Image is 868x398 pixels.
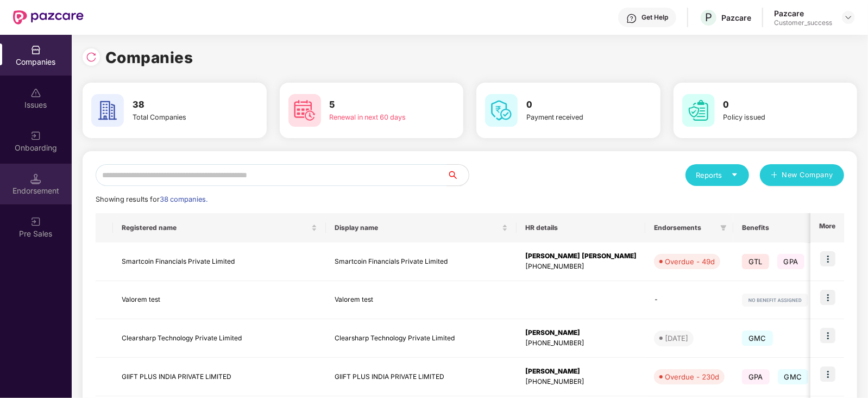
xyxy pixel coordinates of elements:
span: GMC [742,331,773,346]
img: icon [820,290,835,305]
span: filter [720,225,727,231]
td: Valorem test [326,281,517,320]
div: Get Help [641,13,668,22]
img: icon [820,366,835,382]
img: svg+xml;base64,PHN2ZyB4bWxucz0iaHR0cDovL3d3dy53My5vcmcvMjAwMC9zdmciIHdpZHRoPSI2MCIgaGVpZ2h0PSI2MC... [288,94,321,127]
td: Clearsharp Technology Private Limited [326,319,517,358]
span: GTL [742,254,769,269]
span: Display name [335,223,500,232]
h3: 0 [724,98,817,112]
img: svg+xml;base64,PHN2ZyBpZD0iSXNzdWVzX2Rpc2FibGVkIiB4bWxucz0iaHR0cDovL3d3dy53My5vcmcvMjAwMC9zdmciIH... [30,88,41,98]
td: GIIFT PLUS INDIA PRIVATE LIMITED [326,358,517,396]
th: Benefits [733,213,866,242]
button: plusNew Company [760,164,844,186]
div: [PHONE_NUMBER] [525,338,637,349]
span: P [705,11,712,24]
img: svg+xml;base64,PHN2ZyBpZD0iSGVscC0zMngzMiIgeG1sbnM9Imh0dHA6Ly93d3cudzMub3JnLzIwMDAvc3ZnIiB3aWR0aD... [626,13,637,24]
h3: 0 [526,98,620,112]
h3: 38 [133,98,226,112]
div: Overdue - 49d [665,256,715,267]
h3: 5 [330,98,423,112]
span: filter [718,221,729,234]
th: Display name [326,213,517,242]
img: svg+xml;base64,PHN2ZyBpZD0iQ29tcGFuaWVzIiB4bWxucz0iaHR0cDovL3d3dy53My5vcmcvMjAwMC9zdmciIHdpZHRoPS... [30,45,41,55]
img: svg+xml;base64,PHN2ZyB4bWxucz0iaHR0cDovL3d3dy53My5vcmcvMjAwMC9zdmciIHdpZHRoPSI2MCIgaGVpZ2h0PSI2MC... [91,94,124,127]
div: Renewal in next 60 days [330,112,423,123]
div: Pazcare [721,13,751,23]
img: svg+xml;base64,PHN2ZyB3aWR0aD0iMjAiIGhlaWdodD0iMjAiIHZpZXdCb3g9IjAgMCAyMCAyMCIgZmlsbD0ibm9uZSIgeG... [30,216,41,227]
img: svg+xml;base64,PHN2ZyB4bWxucz0iaHR0cDovL3d3dy53My5vcmcvMjAwMC9zdmciIHdpZHRoPSI2MCIgaGVpZ2h0PSI2MC... [682,94,715,127]
span: Registered name [122,223,309,232]
th: Registered name [113,213,326,242]
img: New Pazcare Logo [13,10,84,24]
div: Total Companies [133,112,226,123]
span: GMC [778,369,809,384]
span: Showing results for [96,195,207,203]
div: [PHONE_NUMBER] [525,262,637,272]
button: search [446,164,469,186]
img: svg+xml;base64,PHN2ZyB3aWR0aD0iMjAiIGhlaWdodD0iMjAiIHZpZXdCb3g9IjAgMCAyMCAyMCIgZmlsbD0ibm9uZSIgeG... [30,130,41,141]
span: 38 companies. [160,195,207,203]
div: [PERSON_NAME] [525,328,637,338]
td: Smartcoin Financials Private Limited [113,242,326,281]
span: New Company [782,170,834,181]
img: icon [820,251,835,266]
span: Endorsements [654,223,716,232]
td: Valorem test [113,281,326,320]
span: caret-down [731,171,738,178]
span: search [446,171,469,179]
div: Policy issued [724,112,817,123]
div: [PHONE_NUMBER] [525,377,637,387]
img: svg+xml;base64,PHN2ZyB4bWxucz0iaHR0cDovL3d3dy53My5vcmcvMjAwMC9zdmciIHdpZHRoPSIxMjIiIGhlaWdodD0iMj... [742,294,808,307]
img: svg+xml;base64,PHN2ZyB4bWxucz0iaHR0cDovL3d3dy53My5vcmcvMjAwMC9zdmciIHdpZHRoPSI2MCIgaGVpZ2h0PSI2MC... [485,94,518,127]
img: svg+xml;base64,PHN2ZyBpZD0iUmVsb2FkLTMyeDMyIiB4bWxucz0iaHR0cDovL3d3dy53My5vcmcvMjAwMC9zdmciIHdpZH... [86,52,97,63]
td: - [645,281,733,320]
div: Customer_success [774,18,832,27]
div: [PERSON_NAME] [PERSON_NAME] [525,251,637,262]
div: Overdue - 230d [665,371,719,382]
span: GPA [742,369,770,384]
th: HR details [517,213,645,242]
h1: Companies [105,46,193,70]
span: plus [771,171,778,180]
img: svg+xml;base64,PHN2ZyBpZD0iRHJvcGRvd24tMzJ4MzIiIHhtbG5zPSJodHRwOi8vd3d3LnczLm9yZy8yMDAwL3N2ZyIgd2... [844,13,853,22]
img: icon [820,328,835,343]
td: Smartcoin Financials Private Limited [326,242,517,281]
div: [PERSON_NAME] [525,366,637,377]
div: Reports [696,170,738,181]
div: [DATE] [665,333,688,344]
img: svg+xml;base64,PHN2ZyB3aWR0aD0iMTQuNSIgaGVpZ2h0PSIxNC41IiB2aWV3Qm94PSIwIDAgMTYgMTYiIGZpbGw9Im5vbm... [30,173,41,184]
span: GPA [777,254,805,269]
td: GIIFT PLUS INDIA PRIVATE LIMITED [113,358,326,396]
div: Pazcare [774,8,832,18]
th: More [810,213,844,242]
div: Payment received [526,112,620,123]
td: Clearsharp Technology Private Limited [113,319,326,358]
